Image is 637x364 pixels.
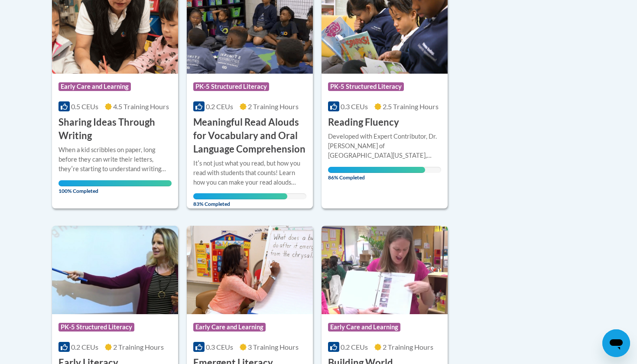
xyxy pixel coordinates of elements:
[58,180,172,186] div: Your progress
[193,193,287,199] div: Your progress
[383,102,439,110] span: 2.5 Training Hours
[52,226,178,314] img: Course Logo
[58,323,134,331] span: PK-5 Structured Literacy
[328,82,404,91] span: PK-5 Structured Literacy
[58,145,172,174] div: When a kid scribbles on paper, long before they can write their letters, theyʹre starting to unde...
[602,329,630,357] iframe: Button to launch messaging window
[328,116,399,129] h3: Reading Fluency
[341,343,368,351] span: 0.2 CEUs
[328,167,425,181] span: 86% Completed
[193,82,269,91] span: PK-5 Structured Literacy
[193,159,306,187] div: Itʹs not just what you read, but how you read with students that counts! Learn how you can make y...
[193,193,287,207] span: 83% Completed
[383,343,433,351] span: 2 Training Hours
[248,102,299,110] span: 2 Training Hours
[187,226,313,314] img: Course Logo
[206,102,233,110] span: 0.2 CEUs
[113,343,164,351] span: 2 Training Hours
[58,116,172,143] h3: Sharing Ideas Through Writing
[58,180,172,194] span: 100% Completed
[71,102,98,110] span: 0.5 CEUs
[248,343,299,351] span: 3 Training Hours
[206,343,233,351] span: 0.3 CEUs
[71,343,98,351] span: 0.2 CEUs
[328,167,425,173] div: Your progress
[341,102,368,110] span: 0.3 CEUs
[328,132,441,160] div: Developed with Expert Contributor, Dr. [PERSON_NAME] of [GEOGRAPHIC_DATA][US_STATE], [GEOGRAPHIC_...
[193,323,266,331] span: Early Care and Learning
[58,82,131,91] span: Early Care and Learning
[322,226,448,314] img: Course Logo
[193,116,306,156] h3: Meaningful Read Alouds for Vocabulary and Oral Language Comprehension
[328,323,400,331] span: Early Care and Learning
[113,102,169,110] span: 4.5 Training Hours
